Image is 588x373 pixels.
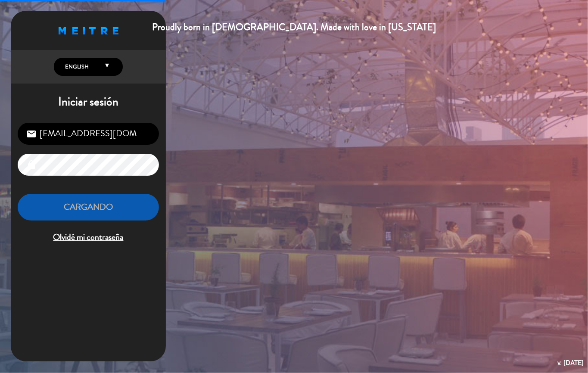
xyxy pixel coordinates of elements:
button: Cargando [18,194,159,221]
span: English [63,62,89,71]
i: email [26,129,37,139]
input: Correo Electrónico [18,123,159,145]
div: v. [DATE] [557,357,584,369]
h1: Iniciar sesión [11,95,166,109]
span: Olvidé mi contraseña [18,230,159,245]
i: lock [26,160,37,170]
